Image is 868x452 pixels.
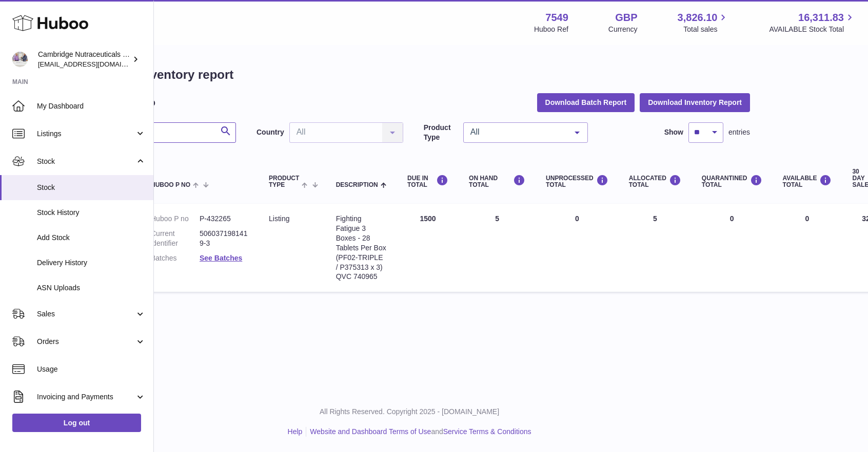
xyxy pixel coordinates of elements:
[151,253,200,263] dt: Batches
[783,175,832,188] div: AVAILABLE Total
[37,208,146,218] span: Stock History
[702,175,762,188] div: QUARANTINED Total
[336,182,378,188] span: Description
[459,204,536,292] td: 5
[37,283,146,293] span: ASN Uploads
[619,204,692,292] td: 5
[468,127,567,137] span: All
[678,11,729,34] a: 3,826.10 Total sales
[12,414,141,432] a: Log out
[200,214,248,224] dd: P-432265
[37,129,135,139] span: Listings
[269,175,299,188] span: Product Type
[683,25,729,34] span: Total sales
[536,204,619,292] td: 0
[12,52,28,67] img: qvc@camnutra.com
[310,427,431,436] a: Website and Dashboard Terms of Use
[269,214,289,223] span: listing
[37,157,135,166] span: Stock
[200,229,248,248] dd: 5060371981419-3
[151,214,200,224] dt: Huboo P no
[37,309,135,319] span: Sales
[678,11,718,25] span: 3,826.10
[615,11,637,25] strong: GBP
[257,127,284,137] label: Country
[37,337,135,347] span: Orders
[443,427,531,436] a: Service Terms & Conditions
[664,127,683,137] label: Show
[61,407,758,417] p: All Rights Reserved. Copyright 2025 - [DOMAIN_NAME]
[629,175,681,188] div: ALLOCATED Total
[545,11,568,25] strong: 7549
[37,258,146,268] span: Delivery History
[769,25,856,34] span: AVAILABLE Stock Total
[151,229,200,248] dt: Current identifier
[151,182,190,188] span: Huboo P no
[288,427,303,436] a: Help
[773,204,842,292] td: 0
[200,254,242,262] a: See Batches
[69,67,750,83] h1: My Huboo - Inventory report
[608,25,638,34] div: Currency
[728,127,750,137] span: entries
[37,364,146,374] span: Usage
[397,204,459,292] td: 1500
[37,233,146,243] span: Add Stock
[534,25,568,34] div: Huboo Ref
[730,214,734,223] span: 0
[37,183,146,192] span: Stock
[640,93,750,112] button: Download Inventory Report
[537,93,635,112] button: Download Batch Report
[38,50,130,69] div: Cambridge Nutraceuticals Ltd
[546,175,608,188] div: UNPROCESSED Total
[306,427,531,437] li: and
[37,101,146,111] span: My Dashboard
[336,214,387,282] div: Fighting Fatigue 3 Boxes - 28 Tablets Per Box (PF02-TRIPLE / P375313 x 3) QVC 740965
[769,11,856,34] a: 16,311.83 AVAILABLE Stock Total
[38,60,151,68] span: [EMAIL_ADDRESS][DOMAIN_NAME]
[424,123,458,142] label: Product Type
[407,175,448,188] div: DUE IN TOTAL
[469,175,525,188] div: ON HAND Total
[798,11,844,25] span: 16,311.83
[37,392,135,402] span: Invoicing and Payments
